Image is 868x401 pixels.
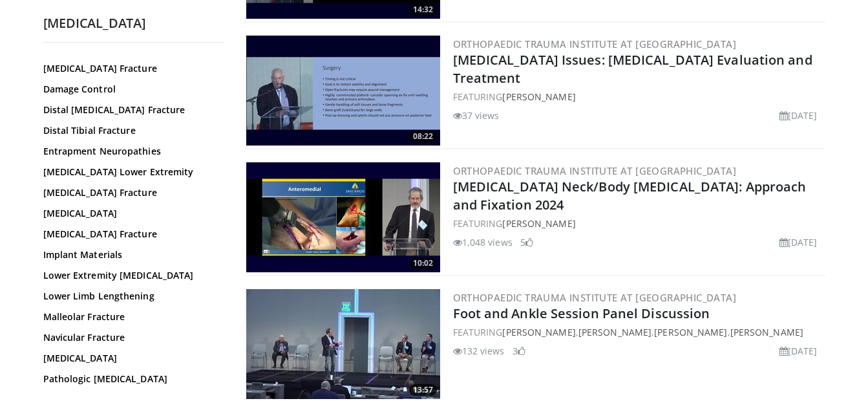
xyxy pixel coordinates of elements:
div: FEATURING [453,90,823,103]
a: Orthopaedic Trauma Institute at [GEOGRAPHIC_DATA] [453,291,737,304]
img: 8970f8e1-af41-4fb8-bd94-3e47a5a540c0.300x170_q85_crop-smart_upscale.jpg [246,289,440,399]
a: Distal [MEDICAL_DATA] Fracture [43,103,218,116]
a: [PERSON_NAME] [578,326,651,338]
li: [DATE] [779,344,818,358]
img: e828acf7-0afa-41c6-b4fb-3cdf06cfb620.300x170_q85_crop-smart_upscale.jpg [246,36,440,146]
a: 10:02 [246,162,440,272]
li: 1,048 views [453,235,513,249]
a: Damage Control [43,83,218,96]
a: 13:57 [246,289,440,399]
li: 37 views [453,109,500,122]
li: 3 [513,344,525,358]
a: Orthopaedic Trauma Institute at [GEOGRAPHIC_DATA] [453,164,737,177]
div: FEATURING , , , [453,325,823,339]
a: [MEDICAL_DATA] Fracture [43,228,218,241]
a: [PERSON_NAME] [654,326,727,338]
a: [PERSON_NAME] [502,91,575,103]
a: [MEDICAL_DATA] Neck/Body [MEDICAL_DATA]: Approach and Fixation 2024 [453,178,807,213]
a: Lower Limb Lengthening [43,290,218,303]
a: [MEDICAL_DATA] Lower Extremity [43,166,218,179]
img: 127f4f2f-edf0-4579-a465-304fe8aa4da2.300x170_q85_crop-smart_upscale.jpg [246,162,440,272]
a: [MEDICAL_DATA] Fracture [43,62,218,75]
h2: [MEDICAL_DATA] [43,15,224,32]
li: 5 [520,235,533,249]
a: Foot and Ankle Session Panel Discussion [453,305,710,322]
a: Implant Materials [43,248,218,261]
a: [MEDICAL_DATA] Issues: [MEDICAL_DATA] Evaluation and Treatment [453,51,812,87]
a: [PERSON_NAME] [502,326,575,338]
div: FEATURING [453,217,823,230]
span: 10:02 [409,257,437,269]
span: 14:32 [409,4,437,16]
a: Orthopaedic Trauma Institute at [GEOGRAPHIC_DATA] [453,38,737,50]
span: 08:22 [409,131,437,142]
span: 13:57 [409,384,437,396]
a: [MEDICAL_DATA] [43,207,218,220]
a: Pathologic [MEDICAL_DATA] [43,373,218,385]
a: Lower Extremity [MEDICAL_DATA] [43,269,218,282]
a: Entrapment Neuropathies [43,145,218,158]
a: [MEDICAL_DATA] Fracture [43,186,218,199]
a: [PERSON_NAME] [730,326,803,338]
a: Navicular Fracture [43,331,218,344]
a: [PERSON_NAME] [502,217,575,230]
li: [DATE] [779,109,818,122]
li: [DATE] [779,235,818,249]
a: 08:22 [246,36,440,146]
a: [MEDICAL_DATA] [43,352,218,365]
a: Distal Tibial Fracture [43,124,218,137]
a: Malleolar Fracture [43,310,218,323]
li: 132 views [453,344,505,358]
